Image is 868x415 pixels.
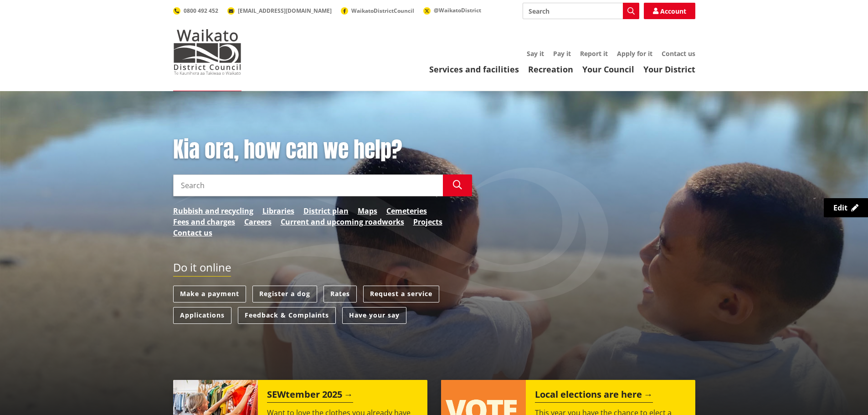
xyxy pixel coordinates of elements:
a: Libraries [262,205,294,216]
span: 0800 492 452 [184,7,218,15]
a: Edit [824,198,868,217]
a: Your District [643,64,695,75]
h1: Kia ora, how can we help? [173,137,472,163]
a: Report it [580,49,608,58]
a: Say it [527,49,544,58]
a: Rates [324,286,357,302]
a: Applications [173,307,231,324]
a: 0800 492 452 [173,7,218,15]
span: WaikatoDistrictCouncil [351,7,414,15]
h2: Local elections are here [535,389,653,403]
a: Your Council [582,64,634,75]
h2: SEWtember 2025 [267,389,353,403]
a: Fees and charges [173,216,235,227]
h2: Do it online [173,261,231,277]
a: [EMAIL_ADDRESS][DOMAIN_NAME] [227,7,332,15]
a: Current and upcoming roadworks [281,216,404,227]
a: Careers [244,216,272,227]
a: Rubbish and recycling [173,205,253,216]
img: Waikato District Council - Te Kaunihera aa Takiwaa o Waikato [173,29,241,75]
a: Contact us [173,227,212,238]
input: Search input [173,174,443,196]
a: Projects [413,216,442,227]
a: Services and facilities [429,64,519,75]
a: Contact us [662,49,695,58]
a: Have your say [342,307,406,324]
a: Maps [358,205,377,216]
a: Feedback & Complaints [238,307,336,324]
a: Account [644,3,695,19]
a: Register a dog [252,286,317,302]
input: Search input [523,3,639,19]
a: Cemeteries [386,205,427,216]
span: [EMAIL_ADDRESS][DOMAIN_NAME] [238,7,332,15]
a: WaikatoDistrictCouncil [341,7,414,15]
a: District plan [303,205,349,216]
a: Apply for it [617,49,652,58]
a: Request a service [363,286,439,302]
span: Edit [833,203,847,213]
a: @WaikatoDistrict [423,6,481,14]
a: Recreation [528,64,573,75]
span: @WaikatoDistrict [434,6,481,14]
a: Make a payment [173,286,246,302]
a: Pay it [553,49,571,58]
